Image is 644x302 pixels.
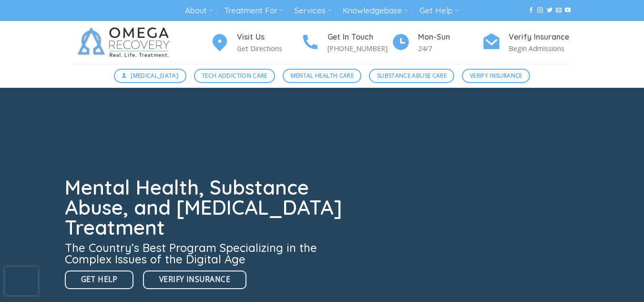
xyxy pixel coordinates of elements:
a: Verify Insurance [143,271,246,289]
a: Follow on Facebook [528,7,534,14]
h4: Mon-Sun [418,31,482,43]
a: Mental Health Care [283,69,361,83]
h4: Get In Touch [327,31,391,43]
a: Substance Abuse Care [369,69,454,83]
a: Send us an email [556,7,562,14]
img: Omega Recovery [72,21,179,64]
a: Visit Us Get Directions [210,31,301,54]
span: Substance Abuse Care [377,71,447,80]
p: [PHONE_NUMBER] [327,43,391,54]
h4: Verify Insurance [509,31,572,43]
h4: Visit Us [237,31,301,43]
h1: Mental Health, Substance Abuse, and [MEDICAL_DATA] Treatment [65,177,348,238]
p: Begin Admissions [509,43,572,54]
a: Verify Insurance Begin Admissions [482,31,572,54]
a: Verify Insurance [462,69,530,83]
p: Get Directions [237,43,301,54]
span: Tech Addiction Care [202,71,267,80]
a: Get Help [419,2,459,20]
span: [MEDICAL_DATA] [131,71,178,80]
iframe: reCAPTCHA [5,267,38,295]
span: Verify Insurance [470,71,522,80]
a: Tech Addiction Care [194,69,276,83]
span: Get Help [81,273,118,285]
a: About [185,2,213,20]
span: Mental Health Care [291,71,354,80]
a: Treatment For [224,2,284,20]
a: Follow on Instagram [537,7,543,14]
a: Services [294,2,332,20]
span: Verify Insurance [159,273,230,285]
a: [MEDICAL_DATA] [114,69,186,83]
p: 24/7 [418,43,482,54]
a: Follow on Twitter [547,7,552,14]
h3: The Country’s Best Program Specializing in the Complex Issues of the Digital Age [65,242,348,265]
a: Get Help [65,271,134,289]
a: Follow on YouTube [565,7,571,14]
a: Knowledgebase [343,2,409,20]
a: Get In Touch [PHONE_NUMBER] [301,31,391,54]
